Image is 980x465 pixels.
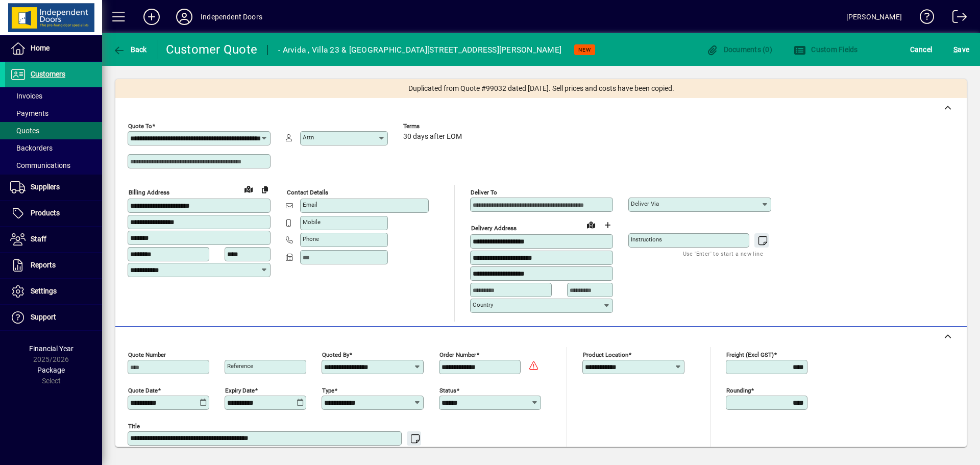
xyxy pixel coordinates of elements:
span: Terms [403,123,464,130]
mat-label: Product location [583,351,628,358]
mat-label: Freight (excl GST) [726,351,774,358]
mat-label: Country [473,301,493,308]
a: Invoices [5,87,102,105]
span: Support [31,313,56,321]
div: Independent Doors [201,9,262,25]
button: Cancel [908,40,935,59]
button: Documents (0) [703,40,775,59]
button: Save [951,40,972,59]
mat-label: Quote date [128,386,158,394]
button: Custom Fields [791,40,861,59]
span: Backorders [10,144,53,152]
mat-label: Attn [303,134,314,141]
div: [PERSON_NAME] [846,9,902,25]
mat-label: Deliver via [631,200,659,207]
a: Support [5,305,102,330]
a: Home [5,36,102,61]
span: Back [113,45,147,54]
mat-label: Quoted by [322,351,349,358]
button: Choose address [599,217,616,233]
mat-label: Type [322,386,334,394]
span: ave [953,41,969,58]
button: Back [110,40,150,59]
a: Communications [5,157,102,174]
span: Cancel [910,41,933,58]
span: Documents (0) [706,45,772,54]
a: Reports [5,253,102,278]
a: Logout [945,2,967,35]
mat-label: Title [128,422,140,429]
mat-label: Reference [227,362,253,370]
app-page-header-button: Back [102,40,158,59]
span: Custom Fields [794,45,858,54]
span: Suppliers [31,183,60,191]
span: Duplicated from Quote #99032 dated [DATE]. Sell prices and costs have been copied. [408,83,674,94]
button: Add [135,8,168,26]
mat-label: Instructions [631,236,662,243]
mat-label: Email [303,201,317,208]
mat-label: Order number [439,351,476,358]
mat-label: Quote number [128,351,166,358]
a: Knowledge Base [912,2,935,35]
a: Backorders [5,139,102,157]
span: Invoices [10,92,42,100]
div: - Arvida , Villa 23 & [GEOGRAPHIC_DATA][STREET_ADDRESS][PERSON_NAME] [278,42,561,58]
span: Home [31,44,50,52]
mat-label: Mobile [303,218,321,226]
a: View on map [583,216,599,233]
button: Profile [168,8,201,26]
span: Products [31,209,60,217]
a: View on map [240,181,257,197]
span: Financial Year [29,345,73,353]
mat-label: Expiry date [225,386,255,394]
a: Suppliers [5,175,102,200]
span: 30 days after EOM [403,133,462,141]
span: Package [37,366,65,374]
span: Reports [31,261,56,269]
span: Customers [31,70,65,78]
a: Settings [5,279,102,304]
a: Quotes [5,122,102,139]
span: Quotes [10,127,39,135]
a: Staff [5,227,102,252]
span: Settings [31,287,57,295]
mat-hint: Use 'Enter' to start a new line [683,248,763,259]
mat-label: Phone [303,235,319,242]
div: Customer Quote [166,41,258,58]
mat-label: Status [439,386,456,394]
a: Payments [5,105,102,122]
span: Payments [10,109,48,117]
a: Products [5,201,102,226]
button: Copy to Delivery address [257,181,273,198]
mat-label: Deliver To [471,189,497,196]
span: NEW [578,46,591,53]
mat-label: Quote To [128,123,152,130]
mat-label: Rounding [726,386,751,394]
span: Communications [10,161,70,169]
span: S [953,45,958,54]
span: Staff [31,235,46,243]
mat-hint: Use 'Enter' to start a new line [335,446,415,457]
